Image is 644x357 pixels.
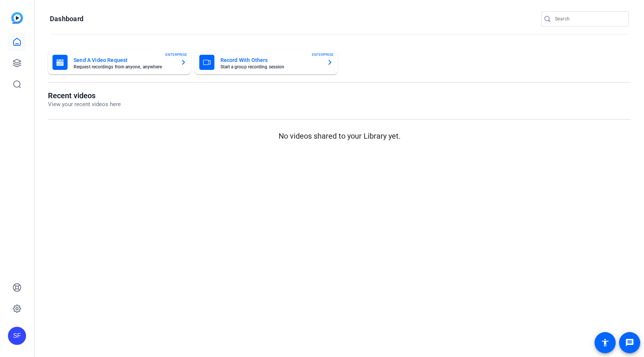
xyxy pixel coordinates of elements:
img: blue-gradient.svg [11,12,23,24]
button: Record With OthersStart a group recording sessionENTERPRISE [195,50,338,74]
mat-icon: accessibility [601,338,610,347]
h1: Recent videos [48,91,121,100]
span: ENTERPRISE [165,52,187,57]
mat-card-subtitle: Request recordings from anyone, anywhere [74,65,174,69]
button: Send A Video RequestRequest recordings from anyone, anywhereENTERPRISE [48,50,191,74]
input: Search [555,14,623,23]
p: View your recent videos here [48,100,121,109]
div: SF [8,327,26,345]
p: No videos shared to your Library yet. [48,130,631,142]
span: ENTERPRISE [312,52,334,57]
mat-card-title: Record With Others [220,56,321,65]
mat-card-subtitle: Start a group recording session [220,65,321,69]
h1: Dashboard [50,14,83,23]
mat-icon: message [625,338,634,347]
mat-card-title: Send A Video Request [74,56,174,65]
